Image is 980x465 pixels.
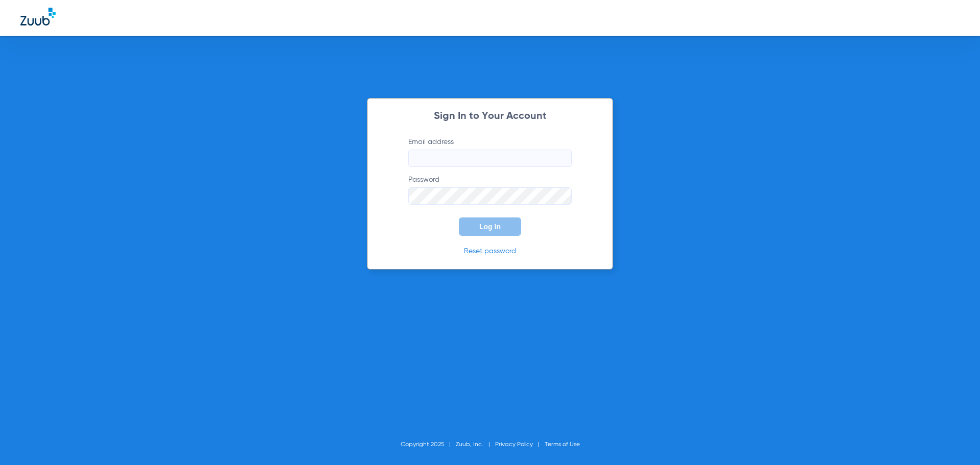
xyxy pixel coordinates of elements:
h2: Sign In to Your Account [393,111,587,121]
a: Reset password [464,248,516,255]
span: Log In [479,223,501,231]
iframe: Chat Widget [929,416,980,465]
input: Email address [408,150,572,167]
li: Copyright 2025 [401,439,456,450]
a: Terms of Use [545,442,580,448]
label: Password [408,175,572,205]
img: Zuub Logo [20,8,56,26]
a: Privacy Policy [495,442,533,448]
input: Password [408,187,572,205]
li: Zuub, Inc. [456,439,495,450]
label: Email address [408,137,572,167]
button: Log In [459,217,521,236]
